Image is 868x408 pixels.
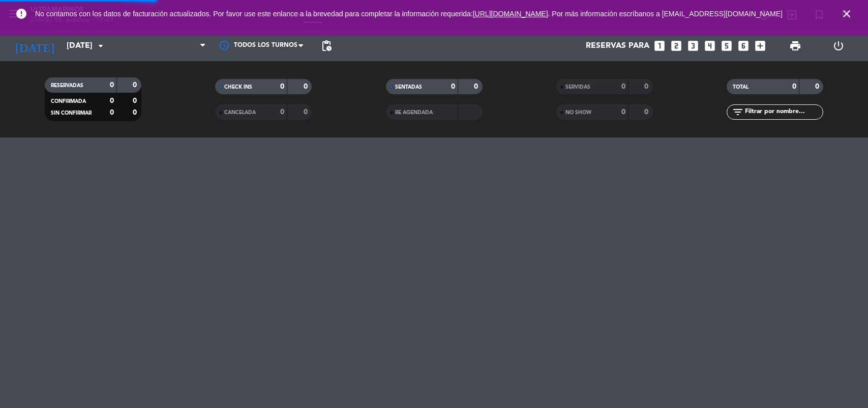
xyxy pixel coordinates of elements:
[644,108,650,116] strong: 0
[737,39,750,52] i: looks_6
[621,108,625,116] strong: 0
[224,85,252,90] span: CHECK INS
[35,10,783,18] span: No contamos con los datos de facturación actualizados. Por favor use este enlance a la brevedad p...
[133,97,139,104] strong: 0
[474,83,480,90] strong: 0
[817,31,860,61] div: LOG OUT
[51,83,83,88] span: RESERVADAS
[51,99,86,104] span: CONFIRMADA
[110,81,114,89] strong: 0
[653,39,666,52] i: looks_one
[841,8,853,20] i: close
[703,39,716,52] i: looks_4
[720,39,733,52] i: looks_5
[815,83,821,90] strong: 0
[110,97,114,104] strong: 0
[473,10,548,18] a: [URL][DOMAIN_NAME]
[304,108,310,116] strong: 0
[15,8,27,20] i: error
[792,83,796,90] strong: 0
[686,39,700,52] i: looks_3
[395,110,433,115] span: RE AGENDADA
[754,39,767,52] i: add_box
[789,40,801,52] span: print
[8,35,62,57] i: [DATE]
[133,109,139,116] strong: 0
[51,111,92,116] span: SIN CONFIRMAR
[320,40,333,52] span: pending_actions
[304,83,310,90] strong: 0
[733,85,749,90] span: TOTAL
[621,83,625,90] strong: 0
[280,108,284,116] strong: 0
[95,40,107,52] i: arrow_drop_down
[395,85,422,90] span: SENTADAS
[586,41,649,51] span: Reservas para
[644,83,650,90] strong: 0
[280,83,284,90] strong: 0
[451,83,455,90] strong: 0
[133,81,139,89] strong: 0
[732,106,744,118] i: filter_list
[832,40,845,52] i: power_settings_new
[224,110,256,115] span: CANCELADA
[744,106,823,118] input: Filtrar por nombre...
[548,10,783,18] a: . Por más información escríbanos a [EMAIL_ADDRESS][DOMAIN_NAME]
[670,39,683,52] i: looks_two
[565,110,591,115] span: NO SHOW
[565,85,590,90] span: SERVIDAS
[110,109,114,116] strong: 0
